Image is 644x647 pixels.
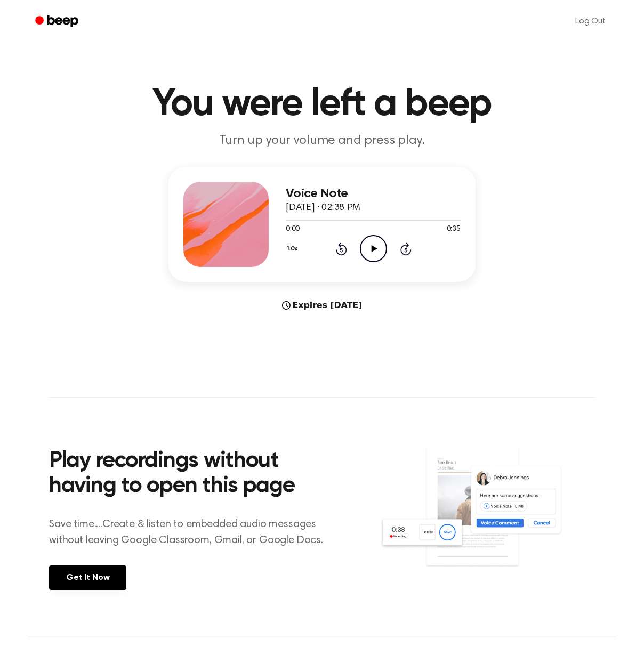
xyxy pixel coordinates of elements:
div: Expires [DATE] [168,299,476,312]
a: Get It Now [49,565,126,590]
a: Beep [28,11,88,32]
span: 0:35 [447,224,461,235]
img: Voice Comments on Docs and Recording Widget [379,446,595,589]
button: 1.0x [286,240,302,258]
h1: You were left a beep [49,85,595,124]
p: Save time....Create & listen to embedded audio messages without leaving Google Classroom, Gmail, ... [49,516,336,548]
h2: Play recordings without having to open this page [49,449,336,499]
a: Log Out [565,9,616,34]
span: 0:00 [286,224,300,235]
p: Turn up your volume and press play. [117,132,527,150]
h3: Voice Note [286,187,461,201]
span: [DATE] · 02:38 PM [286,203,360,213]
